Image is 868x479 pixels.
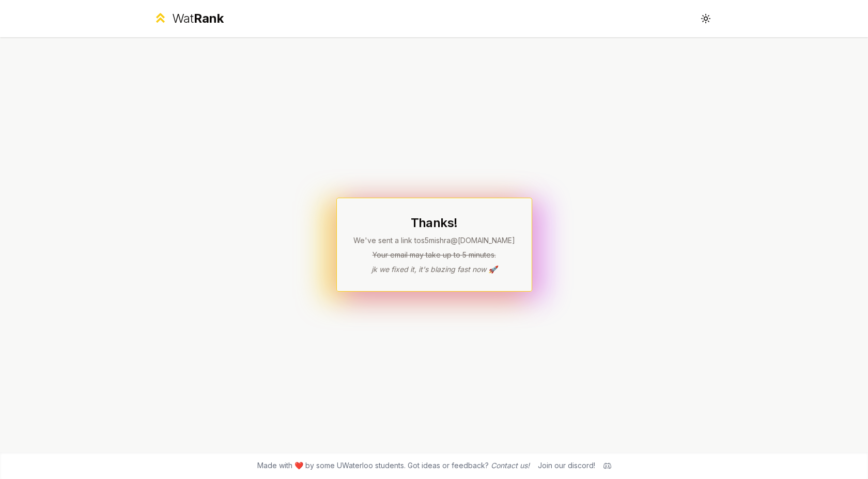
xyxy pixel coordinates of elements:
[538,460,595,471] div: Join our discord!
[353,250,515,260] p: Your email may take up to 5 minutes.
[353,215,515,231] h1: Thanks!
[172,10,224,27] div: Wat
[353,235,515,246] p: We've sent a link to s5mishra @[DOMAIN_NAME]
[491,461,530,470] a: Contact us!
[194,11,224,26] span: Rank
[353,264,515,275] p: jk we fixed it, it's blazing fast now 🚀
[257,460,530,471] span: Made with ❤️ by some UWaterloo students. Got ideas or feedback?
[153,10,224,27] a: WatRank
